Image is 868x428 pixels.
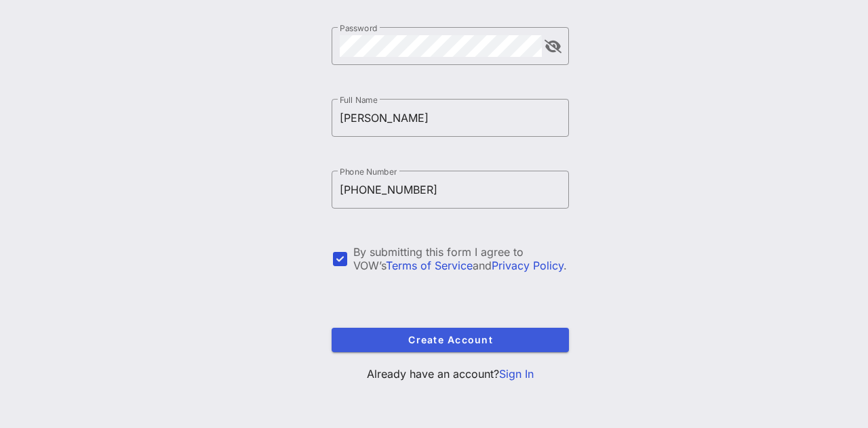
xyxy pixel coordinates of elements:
label: Full Name [340,95,378,105]
p: Already have an account? [332,366,569,382]
button: Create Account [332,328,569,352]
a: Privacy Policy [492,259,564,272]
label: Password [340,23,378,33]
div: By submitting this form I agree to VOW’s and . [353,245,569,272]
a: Sign In [499,367,534,381]
label: Phone Number [340,167,397,177]
a: Terms of Service [386,259,473,272]
button: append icon [545,40,561,53]
span: Create Account [342,334,558,345]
